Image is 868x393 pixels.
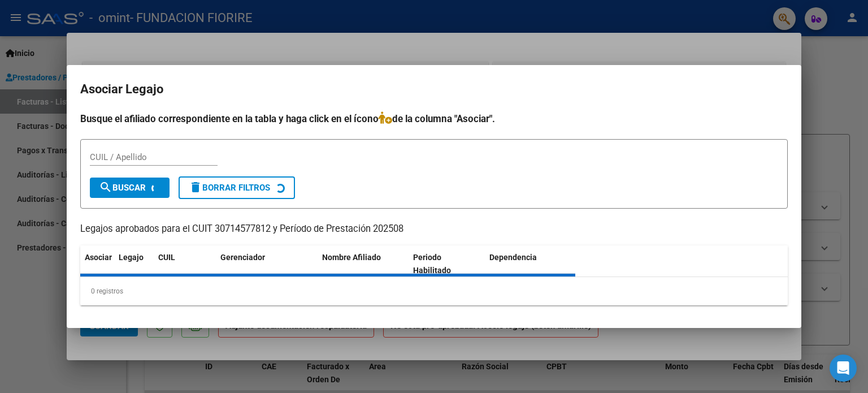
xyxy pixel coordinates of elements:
datatable-header-cell: CUIL [154,245,216,283]
mat-icon: delete [189,180,202,194]
datatable-header-cell: Dependencia [485,245,576,283]
span: Periodo Habilitado [413,253,451,275]
datatable-header-cell: Asociar [80,245,114,283]
span: Legajo [119,253,144,262]
h2: Asociar Legajo [80,79,788,100]
span: Asociar [85,253,112,262]
span: Gerenciador [220,253,265,262]
p: Legajos aprobados para el CUIT 30714577812 y Período de Prestación 202508 [80,222,788,236]
datatable-header-cell: Periodo Habilitado [409,245,485,283]
datatable-header-cell: Nombre Afiliado [318,245,409,283]
div: Open Intercom Messenger [830,355,857,382]
span: Buscar [99,183,146,193]
h4: Busque el afiliado correspondiente en la tabla y haga click en el ícono de la columna "Asociar". [80,111,788,126]
span: CUIL [158,253,175,262]
button: Borrar Filtros [179,176,295,199]
span: Borrar Filtros [189,183,270,193]
span: Nombre Afiliado [322,253,381,262]
span: Dependencia [489,253,537,262]
datatable-header-cell: Legajo [114,245,154,283]
datatable-header-cell: Gerenciador [216,245,318,283]
mat-icon: search [99,180,112,194]
div: 0 registros [80,277,788,305]
button: Buscar [90,178,170,198]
